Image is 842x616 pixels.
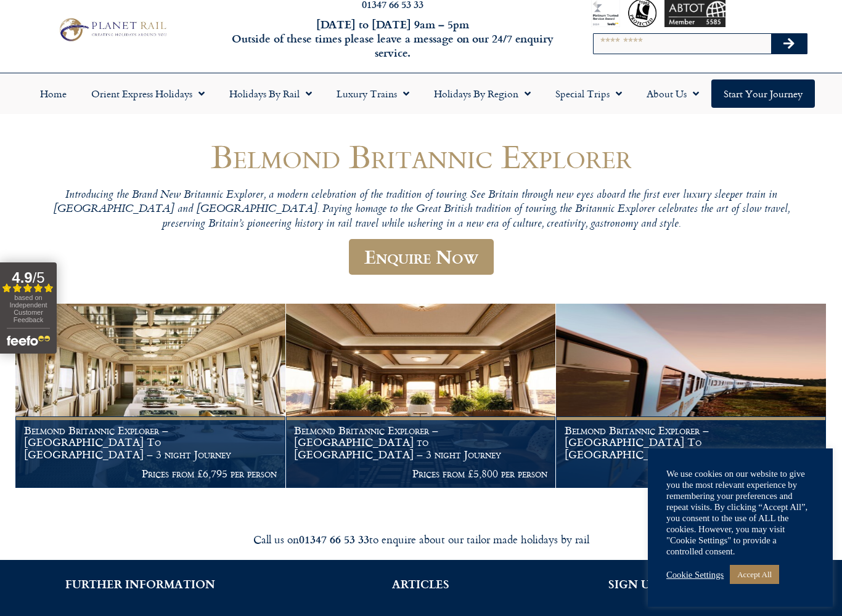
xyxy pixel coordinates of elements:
[79,79,217,108] a: Orient Express Holidays
[15,304,286,488] a: Belmond Britannic Explorer – [GEOGRAPHIC_DATA] To [GEOGRAPHIC_DATA] – 3 night Journey Prices from...
[55,15,170,44] img: Planet Rail Train Holidays Logo
[730,565,779,584] a: Accept All
[299,531,369,547] strong: 01347 66 53 33
[294,468,547,480] p: Prices from £5,800 per person
[349,239,494,275] a: Enquire Now
[227,17,558,60] h6: [DATE] to [DATE] 9am – 5pm Outside of these times please leave a message on our 24/7 enquiry serv...
[565,468,818,480] p: Prices from £5,800 per person
[666,569,724,580] a: Cookie Settings
[294,424,547,461] h1: Belmond Britannic Explorer – [GEOGRAPHIC_DATA] to [GEOGRAPHIC_DATA] – 3 night Journey
[76,532,766,546] div: Call us on to enquire about our tailor made holidays by rail
[51,138,791,174] h1: Belmond Britannic Explorer
[543,79,634,108] a: Special Trips
[634,79,711,108] a: About Us
[422,79,543,108] a: Holidays by Region
[711,79,815,108] a: Start your Journey
[580,578,824,601] h2: SIGN UP FOR THE PLANET RAIL NEWSLETTER
[556,304,827,488] a: Belmond Britannic Explorer – [GEOGRAPHIC_DATA] To [GEOGRAPHIC_DATA] – 3 night Journey Prices from...
[565,424,818,461] h1: Belmond Britannic Explorer – [GEOGRAPHIC_DATA] To [GEOGRAPHIC_DATA] – 3 night Journey
[324,79,422,108] a: Luxury Trains
[666,468,814,557] div: We use cookies on our website to give you the most relevant experience by remembering your prefer...
[771,34,807,54] button: Search
[24,468,277,480] p: Prices from £6,795 per person
[6,79,836,108] nav: Menu
[299,578,542,590] h2: ARTICLES
[217,79,324,108] a: Holidays by Rail
[28,79,79,108] a: Home
[51,188,791,232] p: Introducing the Brand New Britannic Explorer, a modern celebration of the tradition of touring. S...
[286,304,557,488] a: Belmond Britannic Explorer – [GEOGRAPHIC_DATA] to [GEOGRAPHIC_DATA] – 3 night Journey Prices from...
[24,424,277,461] h1: Belmond Britannic Explorer – [GEOGRAPHIC_DATA] To [GEOGRAPHIC_DATA] – 3 night Journey
[18,578,262,590] h2: FURTHER INFORMATION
